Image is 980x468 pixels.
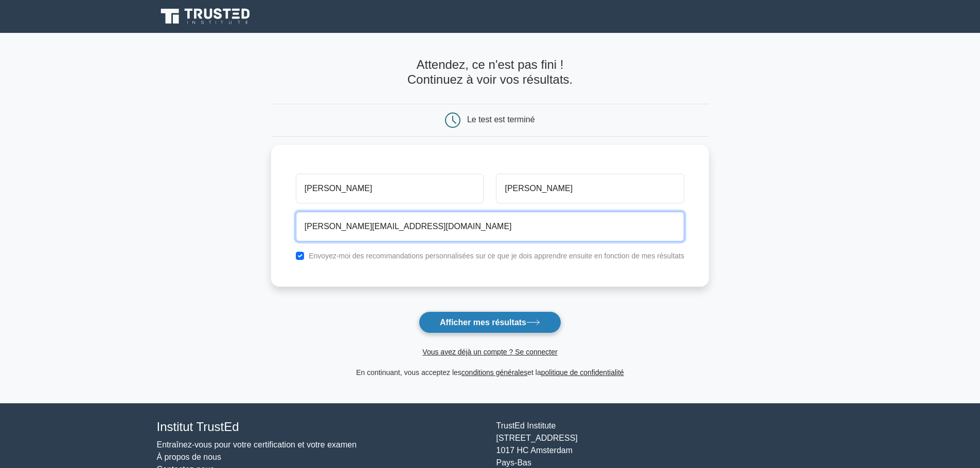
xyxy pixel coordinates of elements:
font: En continuant, vous acceptez les [356,368,461,377]
font: TrustEd Institute [496,421,556,430]
a: conditions générales [461,368,527,377]
font: et la [527,368,541,377]
font: Attendez, ce n'est pas fini ! [416,58,563,71]
font: Envoyez-moi des recommandations personnalisées sur ce que je dois apprendre ensuite en fonction d... [309,252,684,260]
font: Institut TrustEd [157,420,239,434]
input: E-mail [296,212,684,241]
button: Afficher mes résultats [419,311,561,333]
a: Vous avez déjà un compte ? Se connecter [422,348,557,356]
font: 1017 HC Amsterdam [496,446,573,455]
input: Nom de famille [496,174,684,203]
font: Le test est terminé [467,115,535,124]
font: Pays-Bas [496,458,531,467]
font: Afficher mes résultats [440,318,526,327]
font: [STREET_ADDRESS] [496,434,578,442]
input: Prénom [296,174,484,203]
a: Entraînez-vous pour votre certification et votre examen [157,440,357,449]
a: À propos de nous [157,453,221,461]
a: politique de confidentialité [541,368,624,377]
font: Continuez à voir vos résultats. [407,72,573,86]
